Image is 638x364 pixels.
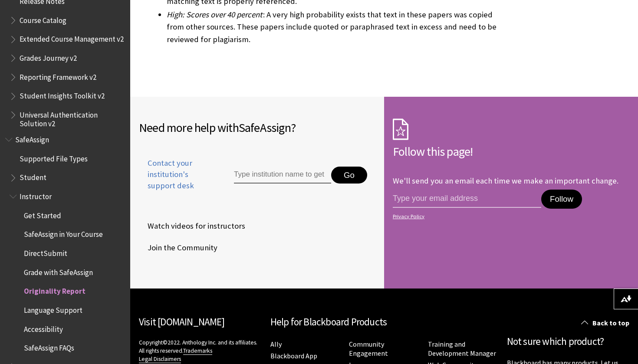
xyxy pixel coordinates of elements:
[575,315,638,331] a: Back to top
[234,167,331,184] input: Type institution name to get support
[167,10,262,20] span: High: Scores over 40 percent
[139,355,181,363] a: Legal Disclaimers
[393,213,627,220] a: Privacy Policy
[24,246,67,258] span: DirectSubmit
[24,227,103,239] span: SafeAssign in Your Course
[20,13,66,25] span: Course Catalog
[349,340,388,358] a: Community Engagement
[239,120,291,135] span: SafeAssign
[428,340,496,358] a: Training and Development Manager
[24,322,63,334] span: Accessibility
[20,108,124,128] span: Universal Authentication Solution v2
[393,176,618,186] p: We'll send you an email each time we make an important change.
[167,9,501,45] li: : A very high probability exists that text in these papers was copied from other sources. These p...
[139,315,224,328] a: Visit [DOMAIN_NAME]
[541,190,582,209] button: Follow
[20,189,52,201] span: Instructor
[20,70,96,82] span: Reporting Framework v2
[15,132,49,144] span: SafeAssign
[24,284,86,296] span: Originality Report
[20,89,105,101] span: Student Insights Toolkit v2
[331,167,367,184] button: Go
[139,220,245,233] span: Watch videos for instructors
[139,157,214,202] a: Contact your institution's support desk
[139,220,247,233] a: Watch videos for instructors
[139,241,219,254] a: Join the Community
[183,347,212,355] a: Trademarks
[24,341,74,353] span: SafeAssign FAQs
[20,32,124,44] span: Extended Course Management v2
[393,142,629,161] h2: Follow this page!
[393,118,408,140] img: Subscription Icon
[139,157,214,192] span: Contact your institution's support desk
[270,351,317,361] a: Blackboard App
[24,265,93,277] span: Grade with SafeAssign
[507,334,630,349] h2: Not sure which product?
[139,118,375,137] h2: Need more help with ?
[270,340,282,349] a: Ally
[20,171,46,182] span: Student
[24,303,82,315] span: Language Support
[139,241,217,254] span: Join the Community
[24,208,61,220] span: Get Started
[270,315,498,330] h2: Help for Blackboard Products
[20,151,88,163] span: Supported File Types
[393,190,541,208] input: email address
[20,51,77,62] span: Grades Journey v2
